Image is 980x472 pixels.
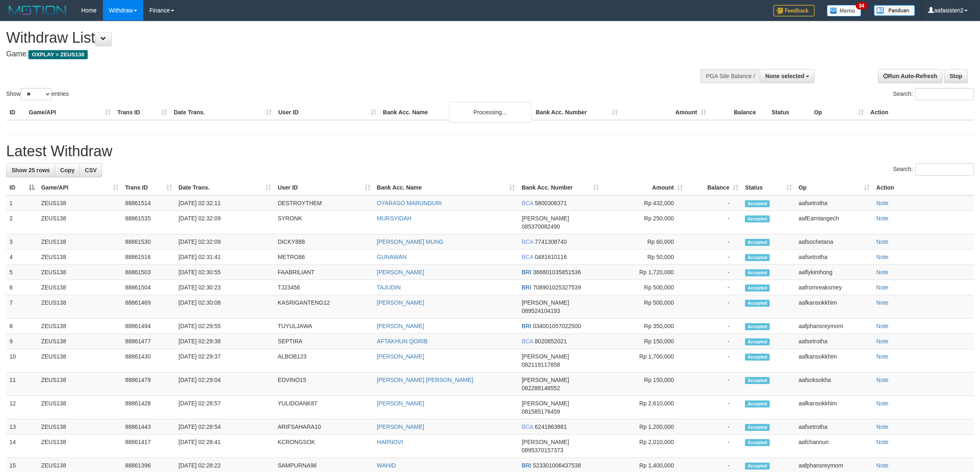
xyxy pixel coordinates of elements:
td: Rp 2,010,000 [602,435,686,458]
a: Note [876,423,889,430]
td: Rp 500,000 [602,280,686,295]
td: aafkansokkhim [795,396,873,419]
a: HARNOVI [377,439,403,445]
span: BCA [521,338,533,345]
td: aafEamtangech [795,211,873,234]
a: Note [876,269,889,275]
td: - [686,349,742,373]
td: aafchannun [795,435,873,458]
span: Accepted [745,269,770,276]
td: [DATE] 02:30:55 [175,265,275,280]
td: aafsetrotha [795,250,873,265]
span: BCA [521,238,533,245]
a: Note [876,284,889,291]
th: Bank Acc. Number: activate to sort column ascending [518,180,602,195]
input: Search: [915,163,974,176]
span: [PERSON_NAME] [521,377,569,383]
span: Accepted [745,338,770,345]
span: Accepted [745,254,770,261]
td: 88861479 [122,373,175,396]
span: Accepted [745,400,770,407]
td: ZEUS138 [38,334,122,349]
span: OXPLAY > ZEUS138 [28,50,88,59]
td: 88861530 [122,234,175,250]
span: BRI [521,284,531,291]
td: aafsetrotha [795,195,873,211]
div: PGA Site Balance / [701,69,760,83]
span: Accepted [745,323,770,330]
td: ZEUS138 [38,250,122,265]
a: Note [876,200,889,206]
a: Show 25 rows [6,163,55,177]
td: ZEUS138 [38,373,122,396]
td: 13 [6,419,38,435]
td: Rp 50,000 [602,250,686,265]
a: Stop [944,69,968,83]
h4: Game: [6,50,645,58]
td: [DATE] 02:30:08 [175,295,275,319]
span: Copy 708901025327539 to clipboard [533,284,581,291]
td: 11 [6,373,38,396]
img: Button%20Memo.svg [827,5,861,16]
td: Rp 150,000 [602,373,686,396]
a: Note [876,353,889,360]
label: Search: [893,163,974,176]
td: ZEUS138 [38,435,122,458]
td: - [686,250,742,265]
a: [PERSON_NAME] [377,269,424,275]
th: Date Trans. [170,105,275,120]
td: - [686,319,742,334]
span: Accepted [745,439,770,446]
span: Accepted [745,424,770,431]
td: aaflykimhong [795,265,873,280]
a: [PERSON_NAME] MUNG [377,238,444,245]
span: Copy 7741308740 to clipboard [535,238,567,245]
td: 88861428 [122,396,175,419]
span: BCA [521,254,533,260]
th: Date Trans.: activate to sort column ascending [175,180,275,195]
td: 88861504 [122,280,175,295]
td: DICKY888 [275,234,374,250]
td: aafsoksokha [795,373,873,396]
th: Action [867,105,974,120]
span: Copy 0895370157373 to clipboard [521,447,563,453]
td: TJ23456 [275,280,374,295]
td: [DATE] 02:29:38 [175,334,275,349]
h1: Withdraw List [6,30,645,46]
td: EDVINO15 [275,373,374,396]
td: TUYULJAWA [275,319,374,334]
a: [PERSON_NAME] [PERSON_NAME] [377,377,473,383]
td: - [686,265,742,280]
span: BCA [521,200,533,206]
a: Note [876,338,889,345]
a: Note [876,400,889,407]
span: BRI [521,269,531,275]
td: ZEUS138 [38,419,122,435]
td: Rp 2,610,000 [602,396,686,419]
td: SYRONK [275,211,374,234]
td: Rp 1,700,000 [602,349,686,373]
td: - [686,234,742,250]
span: Show 25 rows [12,167,50,174]
td: aafsochetana [795,234,873,250]
td: [DATE] 02:29:04 [175,373,275,396]
input: Search: [915,88,974,100]
th: Amount [621,105,710,120]
a: Note [876,215,889,222]
span: Copy 082288146552 to clipboard [521,385,560,391]
th: User ID: activate to sort column ascending [275,180,374,195]
td: - [686,280,742,295]
td: Rp 1,200,000 [602,419,686,435]
td: 10 [6,349,38,373]
span: Copy 081585176459 to clipboard [521,408,560,415]
a: Note [876,254,889,260]
a: CSV [79,163,102,177]
span: Copy 085370082490 to clipboard [521,223,560,230]
span: Accepted [745,200,770,207]
a: [PERSON_NAME] [377,400,424,407]
td: Rp 1,720,000 [602,265,686,280]
td: YULIDOANK87 [275,396,374,419]
td: 88861514 [122,195,175,211]
th: Balance: activate to sort column ascending [686,180,742,195]
td: Rp 150,000 [602,334,686,349]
